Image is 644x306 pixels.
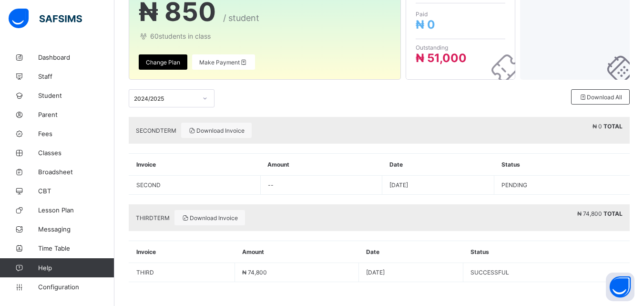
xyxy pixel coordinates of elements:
[359,263,463,282] td: [DATE]
[606,273,634,301] button: Open asap
[242,269,267,276] span: ₦ 74,800
[463,241,630,263] th: Status
[38,73,114,80] span: Staff
[235,241,359,263] th: Amount
[136,214,170,222] span: THIRD TERM
[38,111,114,118] span: Parent
[382,154,494,176] th: Date
[38,92,114,99] span: Student
[139,32,391,40] span: 60 students in class
[603,210,623,217] b: TOTAL
[38,264,114,272] span: Help
[129,241,235,263] th: Invoice
[416,51,467,65] span: ₦ 51,000
[129,154,261,176] th: Invoice
[136,127,176,134] span: SECOND TERM
[494,176,630,195] td: PENDING
[129,176,260,194] td: SECOND
[38,283,114,291] span: Configuration
[416,44,505,51] span: Outstanding
[38,130,114,137] span: Fees
[223,13,259,23] span: / student
[9,9,82,29] img: safsims
[260,154,382,176] th: Amount
[416,11,505,18] span: Paid
[579,94,622,101] span: Download All
[134,95,197,102] div: 2024/2025
[38,225,114,233] span: Messaging
[603,123,623,130] b: TOTAL
[188,127,245,134] span: Download Invoice
[494,154,630,176] th: Status
[416,18,435,32] span: ₦ 0
[382,176,494,195] td: [DATE]
[38,149,114,157] span: Classes
[38,53,114,61] span: Dashboard
[38,244,114,252] span: Time Table
[359,241,463,263] th: Date
[463,263,630,282] td: SUCCESSFUL
[38,168,114,176] span: Broadsheet
[182,214,238,222] span: Download Invoice
[260,176,382,195] td: --
[593,123,602,130] span: ₦ 0
[199,59,248,66] span: Make Payment
[38,187,114,195] span: CBT
[146,59,180,66] span: Change Plan
[38,206,114,214] span: Lesson Plan
[577,210,602,217] span: ₦ 74,800
[129,263,235,282] td: THIRD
